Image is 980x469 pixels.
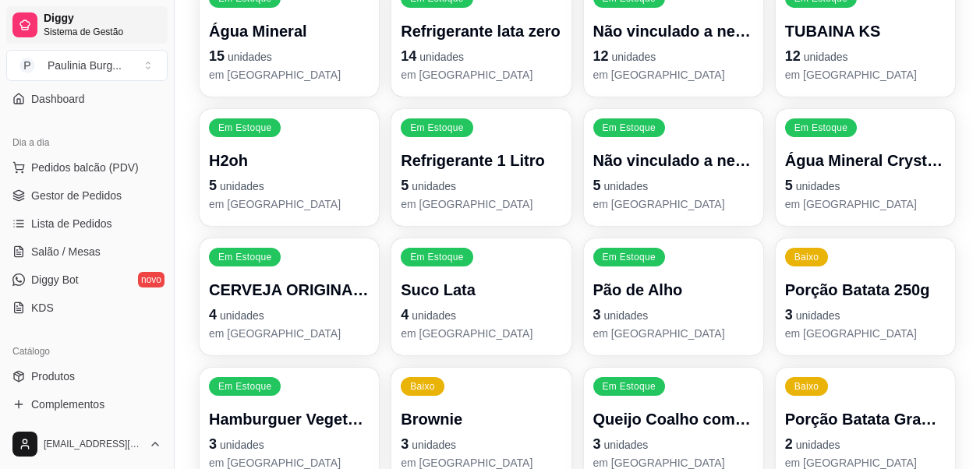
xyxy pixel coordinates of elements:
[209,20,370,42] p: Água Mineral
[410,251,463,263] p: Em Estoque
[401,67,561,83] p: em [GEOGRAPHIC_DATA]
[593,326,754,341] p: em [GEOGRAPHIC_DATA]
[785,67,946,83] p: em [GEOGRAPHIC_DATA]
[218,251,271,263] p: Em Estoque
[412,309,456,322] span: unidades
[794,251,819,263] p: Baixo
[209,279,370,301] p: CERVEJA ORIGINAL 600ml
[796,309,840,322] span: unidades
[200,109,379,226] button: Em EstoqueH2oh5unidadesem [GEOGRAPHIC_DATA]
[612,51,656,63] span: unidades
[200,238,379,355] button: Em EstoqueCERVEJA ORIGINAL 600ml4unidadesem [GEOGRAPHIC_DATA]
[785,45,946,67] p: 12
[412,180,456,192] span: unidades
[6,155,168,180] button: Pedidos balcão (PDV)
[6,267,168,292] a: Diggy Botnovo
[785,196,946,212] p: em [GEOGRAPHIC_DATA]
[593,150,754,171] p: Não vinculado a nenhum produto
[401,433,561,455] p: 3
[419,51,464,63] span: unidades
[593,45,754,67] p: 12
[31,188,122,203] span: Gestor de Pedidos
[593,304,754,326] p: 3
[401,45,561,67] p: 14
[593,433,754,455] p: 3
[785,279,946,301] p: Porção Batata 250g
[604,180,649,192] span: unidades
[6,130,168,155] div: Dia a dia
[401,304,561,326] p: 4
[785,408,946,430] p: Porção Batata Grande 400g
[48,58,122,73] div: Paulinia Burg ...
[604,439,649,451] span: unidades
[593,175,754,196] p: 5
[785,433,946,455] p: 2
[401,175,561,196] p: 5
[391,109,571,226] button: Em EstoqueRefrigerante 1 Litro5unidadesem [GEOGRAPHIC_DATA]
[209,150,370,171] p: H2oh
[228,51,272,63] span: unidades
[220,309,264,322] span: unidades
[218,122,271,134] p: Em Estoque
[401,150,561,171] p: Refrigerante 1 Litro
[603,122,656,134] p: Em Estoque
[401,326,561,341] p: em [GEOGRAPHIC_DATA]
[593,20,754,42] p: Não vinculado a nenhum produto
[410,122,463,134] p: Em Estoque
[401,196,561,212] p: em [GEOGRAPHIC_DATA]
[209,326,370,341] p: em [GEOGRAPHIC_DATA]
[796,439,840,451] span: unidades
[31,397,104,412] span: Complementos
[584,238,763,355] button: Em EstoquePão de Alho3unidadesem [GEOGRAPHIC_DATA]
[6,239,168,264] a: Salão / Mesas
[31,91,85,107] span: Dashboard
[785,150,946,171] p: Água Mineral Crystal Com Gás 500ml
[209,433,370,455] p: 3
[794,380,819,393] p: Baixo
[6,50,168,81] button: Select a team
[44,438,143,450] span: [EMAIL_ADDRESS][DOMAIN_NAME]
[209,67,370,83] p: em [GEOGRAPHIC_DATA]
[209,196,370,212] p: em [GEOGRAPHIC_DATA]
[6,425,168,463] button: [EMAIL_ADDRESS][DOMAIN_NAME]
[31,244,101,259] span: Salão / Mesas
[604,309,649,322] span: unidades
[6,295,168,320] a: KDS
[794,122,847,134] p: Em Estoque
[603,251,656,263] p: Em Estoque
[220,180,264,192] span: unidades
[401,279,561,301] p: Suco Lata
[603,380,656,393] p: Em Estoque
[209,408,370,430] p: Hamburguer Vegetariano
[593,196,754,212] p: em [GEOGRAPHIC_DATA]
[209,304,370,326] p: 4
[785,175,946,196] p: 5
[31,368,75,384] span: Produtos
[31,300,54,316] span: KDS
[593,408,754,430] p: Queijo Coalho com [PERSON_NAME]
[6,86,168,111] a: Dashboard
[218,380,271,393] p: Em Estoque
[44,26,161,38] span: Sistema de Gestão
[401,20,561,42] p: Refrigerante lata zero
[401,408,561,430] p: Brownie
[391,238,571,355] button: Em EstoqueSuco Lata4unidadesem [GEOGRAPHIC_DATA]
[31,272,79,287] span: Diggy Bot
[31,216,112,231] span: Lista de Pedidos
[785,20,946,42] p: TUBAINA KS
[796,180,840,192] span: unidades
[209,45,370,67] p: 15
[44,12,161,26] span: Diggy
[785,326,946,341] p: em [GEOGRAPHIC_DATA]
[593,67,754,83] p: em [GEOGRAPHIC_DATA]
[804,51,848,63] span: unidades
[776,238,955,355] button: BaixoPorção Batata 250g3unidadesem [GEOGRAPHIC_DATA]
[6,339,168,364] div: Catálogo
[412,439,456,451] span: unidades
[6,6,168,44] a: DiggySistema de Gestão
[31,160,139,175] span: Pedidos balcão (PDV)
[593,279,754,301] p: Pão de Alho
[6,392,168,417] a: Complementos
[6,211,168,236] a: Lista de Pedidos
[220,439,264,451] span: unidades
